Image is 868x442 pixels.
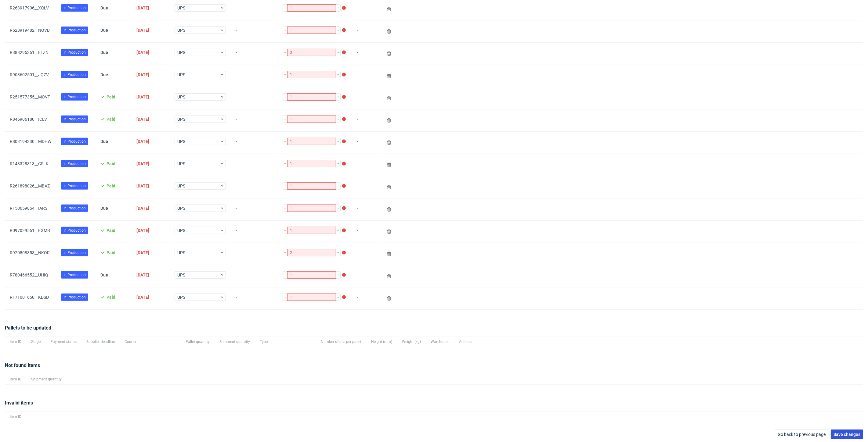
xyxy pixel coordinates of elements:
[63,205,86,211] span: In Production
[136,94,149,99] span: [DATE]
[107,228,115,233] span: Paid
[357,28,376,35] span: -
[321,339,361,344] span: Number of pcs per pallet
[177,250,220,256] span: UPS
[357,206,376,213] span: -
[63,183,86,189] span: In Production
[775,430,828,439] button: Go back to previous page
[357,139,376,146] span: -
[136,295,149,300] span: [DATE]
[236,94,273,102] span: -
[136,50,149,55] span: [DATE]
[357,72,376,80] span: -
[357,250,376,258] span: -
[63,228,86,233] span: In Production
[177,227,220,233] span: UPS
[177,27,220,33] span: UPS
[31,339,41,344] span: Stage
[236,228,273,235] span: -
[236,117,273,124] span: -
[10,72,49,77] a: R903602501__JQZV
[107,250,115,255] span: Paid
[186,339,210,344] span: Pallet quantity
[136,228,149,233] span: [DATE]
[136,250,149,255] span: [DATE]
[136,206,149,211] span: [DATE]
[10,295,49,300] a: R171001650__KDSD
[136,273,149,277] span: [DATE]
[357,273,376,280] span: -
[236,295,273,302] span: -
[260,339,311,344] span: Type
[357,161,376,169] span: -
[63,272,86,278] span: In Production
[236,72,273,80] span: -
[10,94,50,99] a: R251577355__MOVT
[236,28,273,35] span: -
[357,94,376,102] span: -
[136,139,149,144] span: [DATE]
[371,339,392,344] span: Height (mm)
[63,294,86,300] span: In Production
[177,138,220,144] span: UPS
[402,339,421,344] span: Weight (kg)
[177,116,220,122] span: UPS
[63,94,86,100] span: In Production
[100,28,108,33] span: Due
[357,5,376,13] span: -
[136,5,149,10] span: [DATE]
[31,377,62,382] span: Shipment quantity
[63,50,86,55] span: In Production
[177,205,220,211] span: UPS
[10,250,50,255] a: R920808353__NKOR
[63,72,86,77] span: In Production
[177,183,220,189] span: UPS
[10,50,49,55] a: R388295361__ELZN
[63,250,86,255] span: In Production
[100,206,108,211] span: Due
[100,139,108,144] span: Due
[831,430,863,439] button: Save changes
[136,184,149,188] span: [DATE]
[236,273,273,280] span: -
[5,399,863,412] div: Invalid items
[10,339,21,344] span: Item ID
[10,273,48,277] a: R780466552__UHIQ
[778,432,826,437] span: Go back to previous page
[177,161,220,167] span: UPS
[107,94,115,99] span: Paid
[63,116,86,122] span: In Production
[177,5,220,11] span: UPS
[236,184,273,191] span: -
[100,273,108,277] span: Due
[107,184,115,188] span: Paid
[136,28,149,33] span: [DATE]
[136,72,149,77] span: [DATE]
[177,294,220,300] span: UPS
[177,72,220,78] span: UPS
[100,72,108,77] span: Due
[219,339,250,344] span: Shipment quantity
[10,206,47,211] a: R150659854__IARS
[5,324,863,337] div: Pallets to be updated
[63,139,86,144] span: In Production
[177,94,220,100] span: UPS
[136,161,149,166] span: [DATE]
[5,362,863,374] div: Not found items
[236,206,273,213] span: -
[100,50,108,55] span: Due
[10,184,50,188] a: R261898026__MBAZ
[107,295,115,300] span: Paid
[10,5,49,10] a: R263917906__XQLV
[236,250,273,258] span: -
[63,5,86,11] span: In Production
[10,117,47,122] a: R846906180__ICLV
[10,228,50,233] a: R097029561__EGMB
[136,117,149,122] span: [DATE]
[125,339,176,344] span: Courier
[63,27,86,33] span: In Production
[236,50,273,57] span: -
[459,339,472,344] span: Actions
[431,339,449,344] span: Warehouse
